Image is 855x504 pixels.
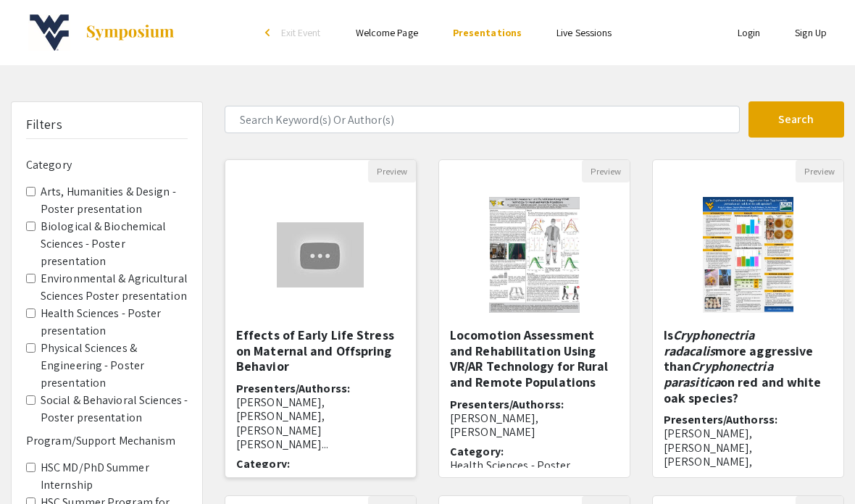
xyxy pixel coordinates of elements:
label: HSC MD/PhD Summer Internship [41,459,188,494]
h5: Filters [26,117,62,133]
div: Open Presentation <p><strong style="background-color: transparent; color: rgb(0, 0, 0);">Effects ... [225,159,417,478]
h5: Effects of Early Life Stress on Maternal and Offspring Behavior [236,327,405,374]
div: Open Presentation <p class="ql-align-center">Locomotion Assessment and Rehabilitation Using VR/AR... [438,159,630,478]
span: [PERSON_NAME], [PERSON_NAME], [PERSON_NAME], [PERSON_NAME]... [664,426,756,483]
a: 17th Annual Summer Undergraduate Research Symposium [11,14,175,51]
span: [PERSON_NAME], [PERSON_NAME] [450,411,538,440]
div: Open Presentation <p class="ql-align-center"><strong>Is <em>Cryphonectria radacalis</em> more agg... [652,159,844,478]
h6: Program/Support Mechanism [26,434,188,448]
a: Live Sessions [556,26,612,39]
h6: Presenters/Authorss: [236,382,405,451]
a: Presentations [453,26,522,39]
span: Category: [450,444,504,459]
button: Preview [582,160,630,182]
em: Cryphonectria radacalis [664,327,755,359]
input: Search Keyword(s) Or Author(s) [225,106,740,133]
span: Category: [236,456,290,471]
em: Cryphonectria parasitica [664,358,773,390]
span: Exit Event [281,26,321,39]
img: <p><strong style="background-color: transparent; color: rgb(0, 0, 0);">Effects of Early Life Stre... [262,208,378,302]
img: <p class="ql-align-center">Locomotion Assessment and Rehabilitation Using VR/AR Technology for Ru... [475,182,594,327]
label: Arts, Humanities & Design - Poster presentation [41,183,188,218]
img: <p class="ql-align-center"><strong>Is <em>Cryphonectria radacalis</em> more aggressive than <em>C... [688,182,808,327]
h5: Locomotion Assessment and Rehabilitation Using VR/AR Technology for Rural and Remote Populations [450,327,619,390]
p: Health Sciences - Poster presentation [450,458,619,486]
h6: Category [26,158,188,172]
h5: Is more aggressive than on red and white oak species? [664,327,833,406]
h6: Presenters/Authorss: [664,413,833,482]
img: 17th Annual Summer Undergraduate Research Symposium [28,14,70,51]
label: Health Sciences - Poster presentation [41,305,188,340]
label: Environmental & Agricultural Sciences Poster presentation [41,270,188,305]
button: Preview [796,160,843,182]
a: Login [738,26,761,39]
img: Symposium by ForagerOne [85,24,175,41]
iframe: Chat [11,439,62,493]
button: Search [748,101,845,138]
h6: Presenters/Authorss: [450,398,619,440]
button: Preview [368,160,416,182]
span: [PERSON_NAME], [PERSON_NAME], [PERSON_NAME] [PERSON_NAME]... [236,395,329,452]
label: Physical Sciences & Engineering - Poster presentation [41,340,188,392]
a: Sign Up [795,26,827,39]
label: Social & Behavioral Sciences - Poster presentation [41,392,188,427]
label: Biological & Biochemical Sciences - Poster presentation [41,218,188,270]
div: arrow_back_ios [265,28,274,37]
a: Welcome Page [356,26,418,39]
